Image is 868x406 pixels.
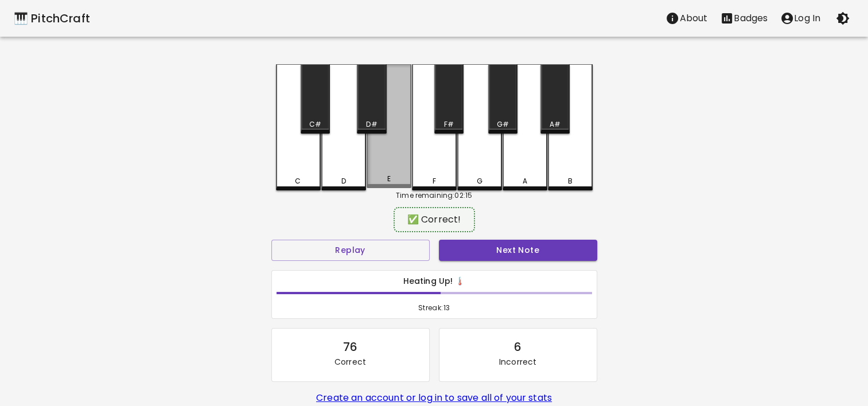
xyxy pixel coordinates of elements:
div: A [522,176,527,186]
button: account of current user [774,7,827,30]
div: ✅ Correct! [399,213,469,227]
div: 6 [514,338,521,356]
a: 🎹 PitchCraft [14,9,90,28]
div: D# [366,119,377,130]
p: Correct [334,356,366,368]
div: D [341,176,345,186]
button: Stats [714,7,774,30]
div: F# [443,119,453,130]
button: Next Note [439,240,597,261]
p: Badges [734,11,768,25]
div: B [567,176,572,186]
div: Time remaining: 02:15 [276,190,593,201]
div: C# [309,119,321,130]
p: Incorrect [499,356,536,368]
div: F [432,176,435,186]
div: E [387,174,390,184]
span: Streak: 13 [277,302,592,314]
button: About [659,7,714,30]
div: 76 [343,338,357,356]
h6: Heating Up! 🌡️ [277,275,592,288]
div: C [295,176,301,186]
a: Create an account or log in to save all of your stats [316,391,552,404]
p: About [679,11,707,25]
button: Replay [271,240,430,261]
div: G [476,176,482,186]
div: A# [550,119,560,130]
p: Log In [794,11,820,25]
div: G# [497,119,509,130]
